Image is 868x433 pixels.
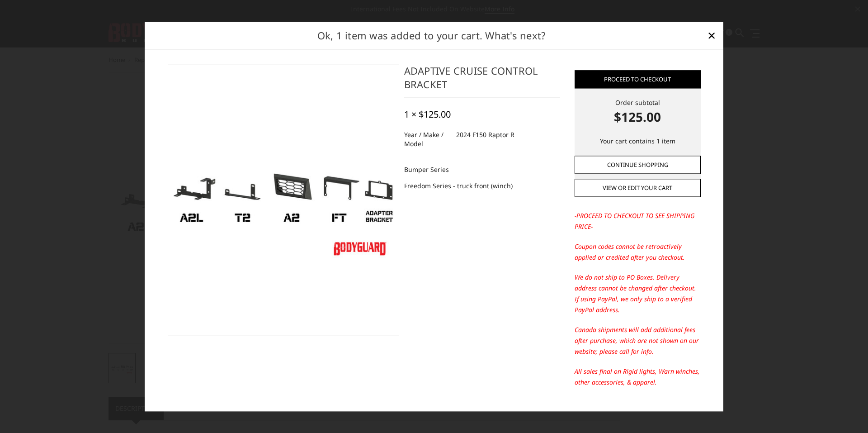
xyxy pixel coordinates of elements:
dd: Freedom Series - truck front (winch) [404,178,513,194]
span: × [708,26,716,45]
dd: 2024 F150 Raptor R [456,127,514,143]
dt: Year / Make / Model [404,127,449,152]
h4: Adaptive Cruise Control Bracket [404,64,560,98]
div: 1 × $125.00 [404,109,451,120]
strong: $125.00 [575,107,701,126]
dt: Bumper Series [404,162,449,178]
p: We do not ship to PO Boxes. Delivery address cannot be changed after checkout. If using PayPal, w... [575,272,701,315]
h2: Ok, 1 item was added to your cart. What's next? [159,28,704,43]
a: View or edit your cart [575,179,701,197]
p: Canada shipments will add additional fees after purchase, which are not shown on our website; ple... [575,324,701,357]
a: Proceed to checkout [575,70,701,88]
p: All sales final on Rigid lights, Warn winches, other accessories, & apparel. [575,366,701,388]
div: Order subtotal [575,98,701,126]
p: Your cart contains 1 item [575,136,701,147]
p: Coupon codes cannot be retroactively applied or credited after you checkout. [575,241,701,263]
img: Adaptive Cruise Control Bracket [173,138,394,262]
a: Close [704,29,719,43]
p: -PROCEED TO CHECKOUT TO SEE SHIPPING PRICE- [575,210,701,232]
a: Continue Shopping [575,156,701,174]
iframe: Chat Widget [823,390,868,433]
